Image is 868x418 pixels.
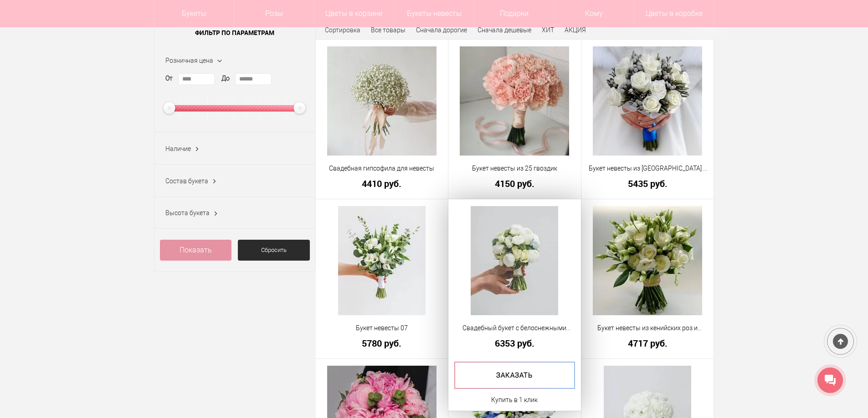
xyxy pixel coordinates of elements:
[322,323,442,333] a: Букет невесты 07
[542,26,554,34] a: ХИТ
[593,206,702,315] img: Букет невесты из кенийских роз и эустомы
[165,145,191,152] span: Наличие
[322,338,442,348] a: 5780 руб.
[454,164,575,173] a: Букет невесты из 25 гвоздик
[327,46,437,156] img: Свадебная гипсофила для невесты
[322,179,442,188] a: 4410 руб.
[154,21,315,44] span: Фильтр по параметрам
[491,394,538,405] a: Купить в 1 клик
[325,26,360,34] span: Сортировка
[338,206,426,315] img: Букет невесты 07
[221,74,230,83] label: До
[165,57,213,64] span: Розничная цена
[165,209,210,217] span: Высота букета
[593,46,702,156] img: Букет невесты из брунии и белых роз
[165,74,173,83] label: От
[478,26,531,34] a: Сначала дешевые
[454,179,575,188] a: 4150 руб.
[165,177,208,185] span: Состав букета
[454,323,575,333] a: Свадебный букет с белоснежными пионами
[160,240,232,261] a: Показать
[565,26,586,34] a: АКЦИЯ
[587,323,708,333] a: Букет невесты из кенийских роз и эустомы
[587,164,708,173] a: Букет невесты из [GEOGRAPHIC_DATA] и белых роз
[587,179,708,188] a: 5435 руб.
[371,26,406,34] a: Все товары
[322,164,442,173] a: Свадебная гипсофила для невесты
[416,26,467,34] a: Сначала дорогие
[238,240,310,261] a: Сбросить
[587,338,708,348] a: 4717 руб.
[454,338,575,348] a: 6353 руб.
[460,46,569,156] img: Букет невесты из 25 гвоздик
[471,206,558,315] img: Свадебный букет с белоснежными пионами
